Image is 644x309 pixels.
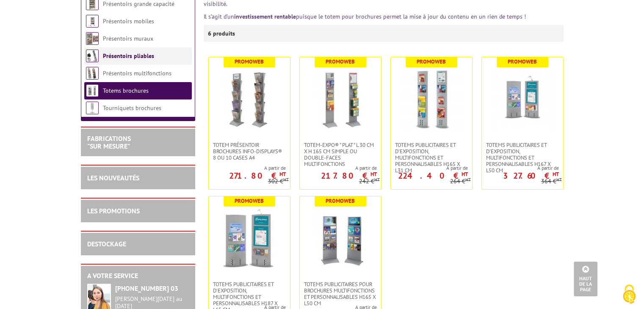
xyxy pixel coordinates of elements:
[493,70,552,129] img: Totems publicitaires et d'exposition, multifonctions et personnalisables H167 X L50 CM
[619,284,640,305] img: Cookies (fenêtre modale)
[103,104,161,112] a: Tourniquets brochures
[208,25,240,42] p: 6 produits
[503,173,559,178] p: 327.60 €
[235,58,264,65] b: Promoweb
[321,173,377,178] p: 217.80 €
[450,178,471,185] p: 264 €
[86,15,99,28] img: Présentoirs mobiles
[541,178,562,185] p: 364 €
[87,207,140,215] a: LES PROMOTIONS
[326,197,355,204] b: Promoweb
[556,177,562,182] sup: HT
[574,262,597,296] a: Haut de la page
[462,171,468,178] sup: HT
[204,13,526,20] font: Il s’agit d’un puisque le totem pour brochures permet la mise à jour du contenu en un rien de tem...
[229,173,286,178] p: 271.80 €
[209,165,286,171] span: A partir de
[417,58,446,65] b: Promoweb
[103,52,154,60] a: Présentoirs pliables
[220,70,279,129] img: Totem Présentoir brochures Info-Displays® 8 ou 10 cases A4
[311,209,370,268] img: Totems publicitaires pour brochures multifonctions et personnalisables H165 x L50 cm
[486,142,559,174] span: Totems publicitaires et d'exposition, multifonctions et personnalisables H167 X L50 CM
[482,142,563,174] a: Totems publicitaires et d'exposition, multifonctions et personnalisables H167 X L50 CM
[391,142,472,174] a: Totems publicitaires et d'exposition, multifonctions et personnalisables H165 X L31 CM
[311,70,370,129] img: Totem-Expo®
[279,171,286,178] sup: HT
[86,32,99,45] img: Présentoirs muraux
[370,171,377,178] sup: HT
[402,70,461,129] img: Totems publicitaires et d'exposition, multifonctions et personnalisables H165 X L31 CM
[103,35,153,42] a: Présentoirs muraux
[115,284,178,292] strong: [PHONE_NUMBER] 03
[86,102,99,114] img: Tourniquets brochures
[87,134,131,150] a: FABRICATIONS"Sur Mesure"
[304,142,377,167] span: Totem-Expo® " plat " L 30 cm x H 165 cm simple ou double-faces multifonctions
[213,142,286,161] span: Totem Présentoir brochures Info-Displays® 8 ou 10 cases A4
[359,178,380,185] p: 242 €
[326,58,355,65] b: Promoweb
[508,58,537,65] b: Promoweb
[234,13,296,20] strong: investissement rentable
[395,142,468,174] span: Totems publicitaires et d'exposition, multifonctions et personnalisables H165 X L31 CM
[209,142,290,161] a: Totem Présentoir brochures Info-Displays® 8 ou 10 cases A4
[391,165,468,171] span: A partir de
[235,197,264,204] b: Promoweb
[103,87,149,94] a: Totems brochures
[87,174,139,182] a: LES NOUVEAUTÉS
[398,173,468,178] p: 224.40 €
[220,209,279,268] img: Totems publicitaires et d'exposition, multifonctions et personnalisables H187 X L65 CM
[103,69,171,77] a: Présentoirs multifonctions
[268,178,289,185] p: 302 €
[103,17,154,25] a: Présentoirs mobiles
[300,142,381,167] a: Totem-Expo® " plat " L 30 cm x H 165 cm simple ou double-faces multifonctions
[300,281,381,306] a: Totems publicitaires pour brochures multifonctions et personnalisables H165 x L50 cm
[465,177,471,182] sup: HT
[87,240,126,248] a: DESTOCKAGE
[374,177,380,182] sup: HT
[304,281,377,306] span: Totems publicitaires pour brochures multifonctions et personnalisables H165 x L50 cm
[553,171,559,178] sup: HT
[86,50,99,62] img: Présentoirs pliables
[300,165,377,171] span: A partir de
[87,272,189,280] h2: A votre service
[283,177,289,182] sup: HT
[86,84,99,97] img: Totems brochures
[86,67,99,80] img: Présentoirs multifonctions
[614,280,644,309] button: Cookies (fenêtre modale)
[482,165,559,171] span: A partir de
